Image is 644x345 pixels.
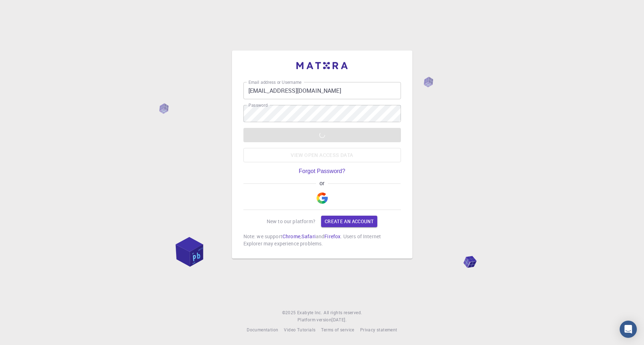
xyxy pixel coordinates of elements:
[248,102,267,108] label: Password
[282,309,297,316] span: © 2025
[299,168,345,174] a: Forgot Password?
[316,192,328,204] img: Google
[297,309,322,316] a: Exabyte Inc.
[248,79,301,85] label: Email address or Username
[331,316,347,324] a: [DATE].
[247,326,278,334] a: Documentation
[284,326,315,334] a: Video Tutorials
[620,321,637,338] div: Open Intercom Messenger
[243,233,401,247] p: Note: we support , and . Users of Internet Explorer may experience problems.
[267,218,315,225] p: New to our platform?
[297,316,331,324] span: Platform version
[282,233,300,240] a: Chrome
[247,327,278,332] span: Documentation
[360,326,397,334] a: Privacy statement
[321,327,354,332] span: Terms of service
[331,317,347,322] span: [DATE] .
[284,327,315,332] span: Video Tutorials
[301,233,316,240] a: Safari
[324,309,362,316] span: All rights reserved.
[360,327,397,332] span: Privacy statement
[321,216,377,227] a: Create an account
[324,233,340,240] a: Firefox
[321,326,354,334] a: Terms of service
[297,310,322,315] span: Exabyte Inc.
[316,180,328,187] span: or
